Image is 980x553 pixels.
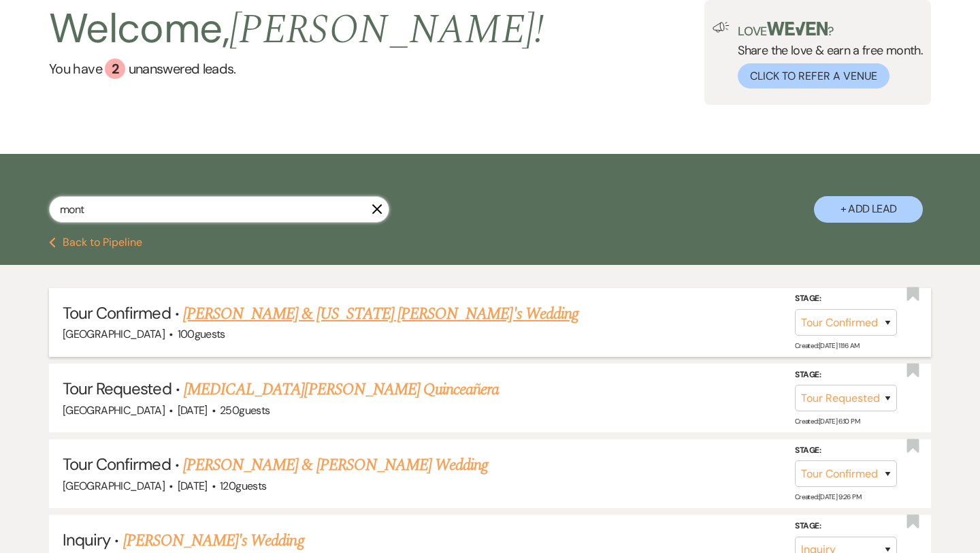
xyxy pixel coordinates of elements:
a: [PERSON_NAME] & [PERSON_NAME] Wedding [183,453,488,477]
span: 120 guests [220,479,266,493]
button: Back to Pipeline [49,237,142,248]
label: Stage: [795,519,897,534]
span: 100 guests [178,327,225,341]
a: [MEDICAL_DATA][PERSON_NAME] Quinceañera [184,377,500,402]
label: Stage: [795,291,897,306]
label: Stage: [795,443,897,458]
span: [GEOGRAPHIC_DATA] [63,327,165,341]
img: weven-logo-green.svg [767,22,828,35]
input: Search by name, event date, email address or phone number [49,196,389,223]
div: Share the love & earn a free month. [730,22,923,89]
span: Tour Confirmed [63,454,171,475]
span: Created: [DATE] 6:10 PM [795,417,860,426]
span: 250 guests [220,403,269,417]
span: Created: [DATE] 9:26 PM [795,492,861,501]
span: Tour Requested [63,378,171,399]
a: [PERSON_NAME]'s Wedding [123,528,304,553]
span: [DATE] [178,479,208,493]
span: Tour Confirmed [63,302,171,323]
span: Created: [DATE] 11:16 AM [795,341,859,350]
button: Click to Refer a Venue [738,63,889,89]
a: You have 2 unanswered leads. [49,59,544,79]
span: [GEOGRAPHIC_DATA] [63,479,165,493]
button: + Add Lead [814,196,923,223]
div: 2 [105,59,125,79]
span: [DATE] [178,403,208,417]
label: Stage: [795,368,897,383]
img: loud-speaker-illustration.svg [713,22,730,33]
span: [GEOGRAPHIC_DATA] [63,403,165,417]
span: Inquiry [63,529,110,550]
a: [PERSON_NAME] & [US_STATE] [PERSON_NAME]'s Wedding [183,302,578,326]
p: Love ? [738,22,923,37]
